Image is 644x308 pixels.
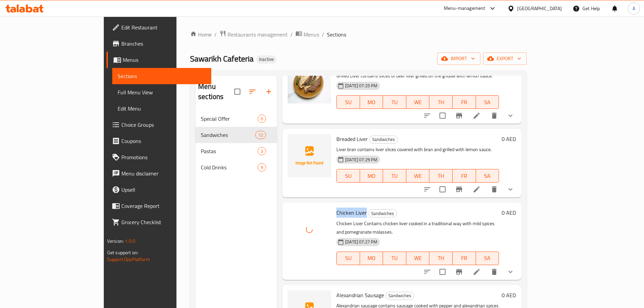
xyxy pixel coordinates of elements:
div: Inactive [256,55,277,64]
a: Coverage Report [106,198,211,214]
span: 12 [256,132,266,138]
span: FR [455,171,473,181]
a: Restaurants management [219,30,288,39]
span: TH [432,97,450,107]
span: Select all sections [230,85,244,99]
span: TU [386,253,404,263]
span: export [488,54,521,63]
span: Coupons [121,137,206,145]
span: Edit Restaurant [121,23,206,31]
span: SA [479,171,497,181]
span: Select to update [435,182,450,196]
a: Edit Restaurant [106,19,211,35]
button: delete [486,108,502,124]
span: TH [432,253,450,263]
a: Sections [112,68,211,84]
a: Menus [295,30,319,39]
span: MO [363,97,381,107]
span: Cold Drinks [201,163,258,171]
a: Branches [106,35,211,52]
div: Menu-management [444,4,485,13]
span: 9 [258,164,266,171]
a: Grocery Checklist [106,214,211,230]
span: Sawarikh Cafeteria [190,51,254,66]
a: Support.OpsPlatform [107,255,150,264]
a: Menu disclaimer [106,165,211,182]
span: Inactive [256,56,277,62]
span: Branches [121,40,206,48]
span: WE [409,171,427,181]
div: Sandwiches [369,136,398,144]
span: [DATE] 07:29 PM [342,157,380,163]
button: FR [453,169,476,183]
a: Full Menu View [112,84,211,100]
button: SU [336,95,360,109]
span: FR [455,97,473,107]
span: Special Offer [201,115,258,123]
button: show more [502,181,519,197]
a: Edit menu item [473,185,481,193]
span: Menus [123,56,206,64]
a: Choice Groups [106,117,211,133]
h6: 0 AED [502,208,516,217]
button: TU [383,252,406,265]
button: TU [383,95,406,109]
button: sort-choices [419,264,435,280]
span: A [633,5,635,12]
span: Version: [107,237,124,245]
button: WE [406,169,430,183]
span: 1.0.0 [125,237,135,245]
span: SA [479,97,497,107]
button: delete [486,264,502,280]
span: import [443,54,475,63]
span: [DATE] 07:27 PM [342,239,380,245]
li: / [322,30,324,39]
span: Breaded Liver [336,134,368,144]
button: SA [476,252,499,265]
span: Get support on: [107,248,138,257]
nav: Menu sections [195,108,277,178]
span: [DATE] 07:25 PM [342,82,380,89]
button: export [483,52,527,65]
span: Edit Menu [118,104,206,113]
a: Edit menu item [473,112,481,120]
button: sort-choices [419,181,435,197]
span: Chicken Liver [336,208,367,218]
h6: 0 AED [502,134,516,144]
div: [GEOGRAPHIC_DATA] [517,5,562,12]
li: / [290,30,293,39]
a: Coupons [106,133,211,149]
span: SA [479,253,497,263]
button: Add section [261,84,277,100]
span: Alexandrian Sausage [336,290,384,300]
a: Edit menu item [473,268,481,276]
span: MO [363,253,381,263]
span: FR [455,253,473,263]
span: Menus [304,30,319,39]
li: / [214,30,217,39]
button: TU [383,169,406,183]
span: WE [409,97,427,107]
img: Breaded Liver [288,134,331,177]
span: WE [409,253,427,263]
div: items [255,131,266,139]
span: Menu disclaimer [121,169,206,177]
span: MO [363,171,381,181]
button: import [437,52,480,65]
span: TH [432,171,450,181]
button: Branch-specific-item [451,181,467,197]
span: SU [339,171,357,181]
button: show more [502,264,519,280]
a: Menus [106,52,211,68]
button: SU [336,169,360,183]
span: TU [386,171,404,181]
svg: Show Choices [506,112,515,120]
button: MO [360,252,383,265]
span: SU [339,97,357,107]
span: Sandwiches [201,131,255,139]
button: TH [429,252,453,265]
div: items [258,163,266,171]
button: FR [453,95,476,109]
button: SA [476,95,499,109]
p: Liver bran contains liver slices covered with bran and grilled with lemon sauce. [336,145,499,154]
